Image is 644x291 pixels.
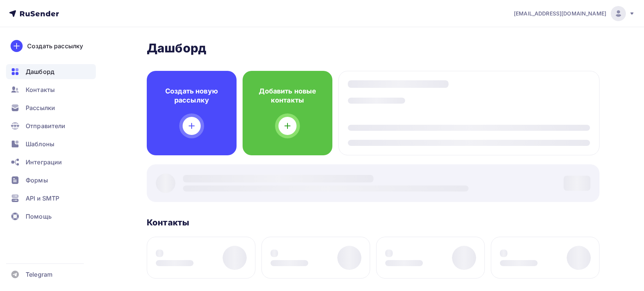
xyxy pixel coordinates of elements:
[26,176,48,185] span: Формы
[6,118,96,133] a: Отправители
[26,270,52,279] span: Telegram
[26,158,62,167] span: Интеграции
[27,41,83,51] div: Создать рассылку
[26,194,59,203] span: API и SMTP
[6,173,96,188] a: Формы
[6,100,96,115] a: Рассылки
[147,217,189,228] h3: Контакты
[159,87,224,105] h4: Создать новую рассылку
[514,6,635,21] a: [EMAIL_ADDRESS][DOMAIN_NAME]
[6,136,96,152] a: Шаблоны
[26,103,55,112] span: Рассылки
[6,82,96,97] a: Контакты
[147,41,599,56] h2: Дашборд
[514,10,606,17] span: [EMAIL_ADDRESS][DOMAIN_NAME]
[26,139,54,149] span: Шаблоны
[26,85,55,94] span: Контакты
[26,121,66,130] span: Отправители
[26,67,54,76] span: Дашборд
[26,212,52,221] span: Помощь
[255,87,320,105] h4: Добавить новые контакты
[6,64,96,79] a: Дашборд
